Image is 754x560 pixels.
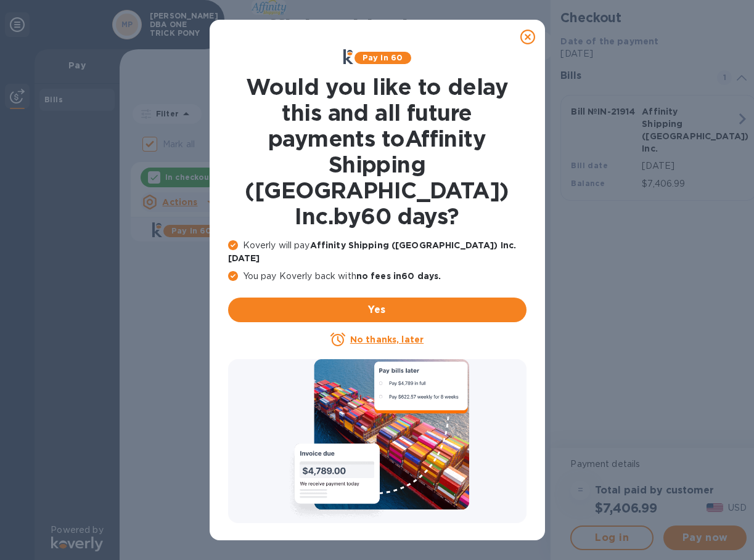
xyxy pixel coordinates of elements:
[356,271,441,281] b: no fees in 60 days .
[228,270,527,283] p: You pay Koverly back with
[238,302,517,317] span: Yes
[228,298,527,322] button: Yes
[350,335,424,344] u: No thanks, later
[228,240,517,263] b: Affinity Shipping ([GEOGRAPHIC_DATA]) Inc. [DATE]
[363,53,403,62] b: Pay in 60
[228,239,527,265] p: Koverly will pay
[228,74,527,229] h1: Would you like to delay this and all future payments to Affinity Shipping ([GEOGRAPHIC_DATA]) Inc...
